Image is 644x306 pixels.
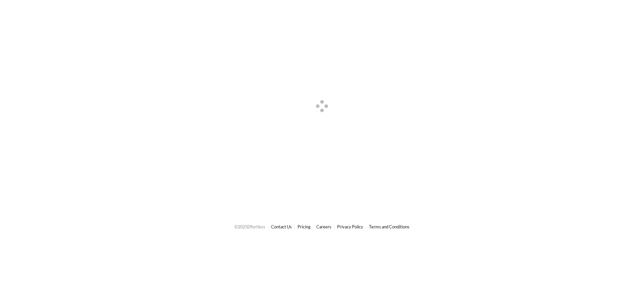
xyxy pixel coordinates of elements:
[234,224,265,229] span: © 2025 Effortless
[316,224,331,229] a: Careers
[271,224,292,229] a: Contact Us
[298,224,311,229] a: Pricing
[337,224,363,229] a: Privacy Policy
[369,224,410,229] a: Terms and Conditions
